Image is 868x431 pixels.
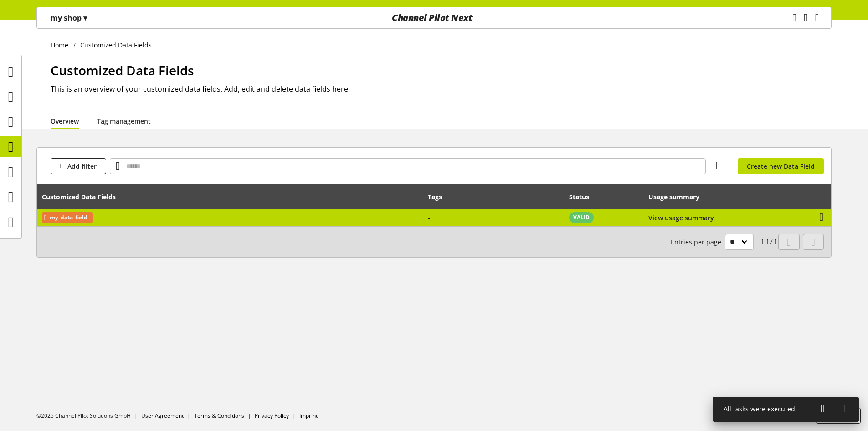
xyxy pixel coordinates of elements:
div: Tags [428,192,442,202]
button: Add filter [51,158,106,174]
nav: main navigation [36,7,832,29]
span: Customized Data Fields [51,62,194,79]
span: - [428,213,430,222]
a: User Agreement [141,412,184,420]
p: my shop [51,12,87,23]
span: ▾ [83,13,87,23]
h2: This is an overview of your customized data fields. Add, edit and delete data fields here. [51,83,832,94]
span: my_data_field [50,212,87,223]
small: 1-1 / 1 [671,234,777,250]
a: Home [51,40,73,50]
a: Tag management [97,116,151,126]
span: Entries per page [671,237,725,247]
div: Usage summary [648,192,709,202]
span: Add filter [67,161,97,171]
a: Imprint [299,412,318,420]
button: View usage summary [648,213,714,223]
span: All tasks were executed [724,405,795,413]
span: Create new Data Field [747,161,815,171]
a: Overview [51,116,79,126]
span: VALID [573,213,590,222]
a: Terms & Conditions [194,412,244,420]
a: Privacy Policy [255,412,289,420]
li: ©2025 Channel Pilot Solutions GmbH [36,412,141,420]
div: Customized Data Fields [42,192,125,202]
a: Create new Data Field [738,158,824,174]
div: Status [569,192,598,202]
